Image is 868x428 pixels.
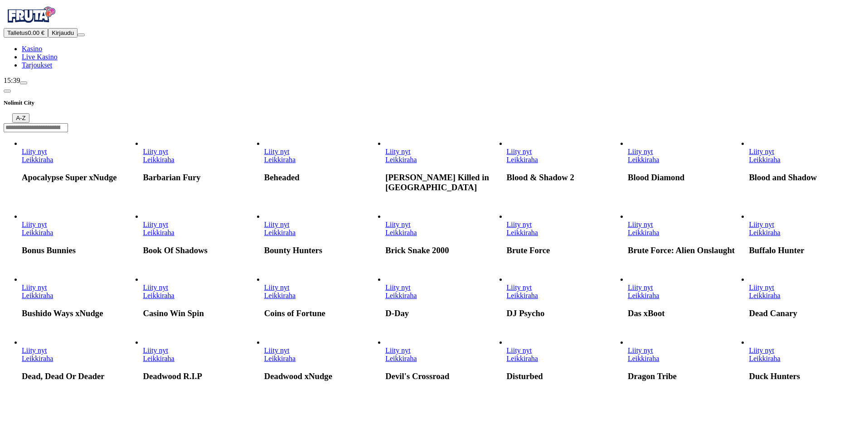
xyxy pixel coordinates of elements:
a: Casino Win Spin [143,284,168,291]
article: Brick Snake 2000 [385,212,501,255]
a: Bonus Bunnies [22,229,53,236]
article: Bonus Bunnies [22,212,137,255]
h3: DJ Psycho [507,308,622,318]
a: Blood Diamond [628,156,659,164]
a: Book Of Shadows [143,229,174,236]
button: live-chat [20,82,27,84]
span: Liity nyt [507,346,532,354]
h3: Dead Canary [749,308,864,318]
span: Liity nyt [22,346,47,354]
h3: Bounty Hunters [264,245,380,255]
span: Liity nyt [507,284,532,291]
a: Das xBoot [628,292,659,299]
span: Kasino [22,45,42,53]
a: Disturbed [507,346,532,354]
a: poker-chip iconLive Kasino [22,53,58,61]
a: Brick Snake 2000 [385,221,411,228]
a: Beheaded [264,148,290,155]
article: Disturbed [507,338,622,381]
span: Liity nyt [143,221,168,228]
article: DJ Psycho [507,275,622,318]
article: Dragon Tribe [628,338,743,381]
span: Liity nyt [628,284,653,291]
a: Devil's Crossroad [385,346,411,354]
article: Brute Force [507,212,622,255]
span: Liity nyt [749,221,774,228]
span: Liity nyt [385,148,411,155]
span: Live Kasino [22,53,58,61]
h3: Buffalo Hunter [749,245,864,255]
article: Brute Force: Alien Onslaught [628,212,743,255]
a: Bounty Hunters [264,221,290,228]
img: Fruta [4,4,58,26]
span: Liity nyt [143,346,168,354]
article: Dead, Dead Or Deader [22,338,137,381]
article: Deadwood R.I.P [143,338,258,381]
a: D-Day [385,292,417,299]
span: Liity nyt [143,148,168,155]
h3: Apocalypse Super xNudge [22,173,137,183]
a: Apocalypse Super xNudge [22,148,47,155]
article: Dead Canary [749,275,864,318]
a: Deadwood xNudge [264,346,290,354]
h3: Deadwood R.I.P [143,371,258,381]
span: Liity nyt [507,221,532,228]
h3: Brute Force [507,245,622,255]
h3: Brute Force: Alien Onslaught [628,245,743,255]
a: Brute Force: Alien Onslaught [628,229,659,236]
article: Bounty Hunters [264,212,380,255]
h3: Dead, Dead Or Deader [22,371,137,381]
a: Coins of Fortune [264,292,296,299]
a: Dragon Tribe [628,355,659,362]
h3: Blood & Shadow 2 [507,173,622,183]
span: Liity nyt [22,221,47,228]
span: Liity nyt [628,148,653,155]
a: Coins of Fortune [264,284,290,291]
span: Kirjaudu [52,29,74,36]
a: Dead Canary [749,292,780,299]
span: Liity nyt [628,221,653,228]
article: Casino Win Spin [143,275,258,318]
a: Benji Killed in Vegas [385,148,411,155]
span: Liity nyt [143,284,168,291]
article: Buffalo Hunter [749,212,864,255]
a: Deadwood R.I.P [143,355,174,362]
a: Benji Killed in Vegas [385,156,417,164]
a: DJ Psycho [507,284,532,291]
h3: Bushido Ways xNudge [22,308,137,318]
article: Book Of Shadows [143,212,258,255]
article: D-Day [385,275,501,318]
article: Apocalypse Super xNudge [22,139,137,183]
article: Blood & Shadow 2 [507,139,622,183]
article: Duck Hunters [749,338,864,381]
h3: Brick Snake 2000 [385,245,501,255]
article: Bushido Ways xNudge [22,275,137,318]
a: Barbarian Fury [143,156,174,164]
h3: Casino Win Spin [143,308,258,318]
span: Liity nyt [264,284,290,291]
span: Liity nyt [385,221,411,228]
span: Liity nyt [749,284,774,291]
h3: Duck Hunters [749,371,864,381]
a: Buffalo Hunter [749,221,774,228]
a: Dead, Dead Or Deader [22,355,53,362]
a: Brute Force [507,221,532,228]
button: chevron-left icon [4,90,11,92]
article: Devil's Crossroad [385,338,501,381]
span: Liity nyt [22,148,47,155]
span: 0.00 € [28,29,44,36]
a: Apocalypse Super xNudge [22,156,53,164]
a: Duck Hunters [749,346,774,354]
h3: Deadwood xNudge [264,371,380,381]
button: Kirjaudu [48,28,78,38]
h3: Coins of Fortune [264,308,380,318]
a: Disturbed [507,355,538,362]
span: Liity nyt [385,284,411,291]
a: Bushido Ways xNudge [22,284,47,291]
a: Dead Canary [749,284,774,291]
article: Coins of Fortune [264,275,380,318]
span: Liity nyt [507,148,532,155]
h3: D-Day [385,308,501,318]
article: Blood Diamond [628,139,743,183]
h3: Beheaded [264,173,380,183]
